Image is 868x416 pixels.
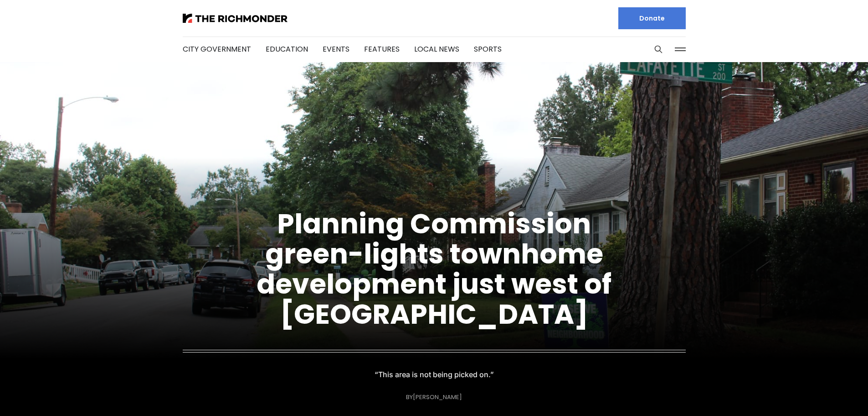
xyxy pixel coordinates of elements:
a: Planning Commission green-lights townhome development just west of [GEOGRAPHIC_DATA] [257,205,611,333]
a: [PERSON_NAME] [413,393,462,401]
div: By [406,394,462,400]
a: Education [266,44,308,54]
a: Events [323,44,349,54]
button: Search this site [652,42,665,56]
a: Sports [474,44,502,54]
a: Donate [618,7,686,29]
a: Local News [414,44,459,54]
a: Features [364,44,400,54]
img: The Richmonder [183,14,288,23]
p: “This area is not being picked on.” [379,368,490,381]
iframe: portal-trigger [791,371,868,416]
a: City Government [183,44,251,54]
